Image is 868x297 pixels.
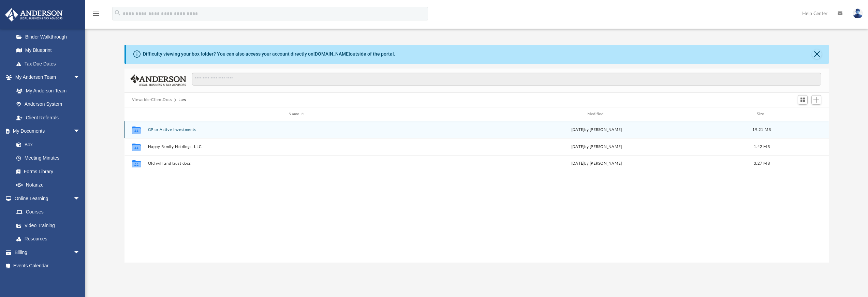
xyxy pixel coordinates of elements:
span: 19.21 MB [752,128,771,132]
a: Courses [10,205,87,219]
a: My Blueprint [10,44,87,57]
a: Client Referrals [10,111,87,124]
a: Binder Walkthrough [10,30,90,44]
a: Events Calendar [5,259,90,273]
span: arrow_drop_down [73,124,87,138]
span: arrow_drop_down [73,246,87,259]
a: menu [92,13,100,18]
div: Modified [448,111,745,117]
button: Close [812,49,822,59]
div: [DATE] by [PERSON_NAME] [448,161,745,167]
div: [DATE] by [PERSON_NAME] [448,144,745,150]
button: Switch to Grid View [798,95,808,105]
a: Forms Library [10,165,84,178]
a: Anderson System [10,98,87,111]
a: My Anderson Teamarrow_drop_down [5,71,87,84]
a: Online Learningarrow_drop_down [5,192,87,205]
span: arrow_drop_down [73,192,87,206]
a: Billingarrow_drop_down [5,246,90,259]
div: id [778,111,826,117]
a: Video Training [10,219,84,232]
div: Difficulty viewing your box folder? You can also access your account directly on outside of the p... [143,50,395,58]
div: grid [124,121,829,262]
img: Anderson Advisors Platinum Portal [3,8,65,21]
button: Add [811,95,822,105]
img: User Pic [853,9,863,18]
a: [DOMAIN_NAME] [313,51,350,57]
input: Search files and folders [192,73,821,86]
button: Viewable-ClientDocs [132,97,172,103]
div: Size [748,111,775,117]
span: 3.27 MB [754,162,770,166]
span: 1.42 MB [754,145,770,149]
i: menu [92,10,100,18]
a: My Documentsarrow_drop_down [5,124,87,138]
a: Tax Due Dates [10,57,90,71]
i: search [114,9,121,17]
span: arrow_drop_down [73,71,87,85]
button: Old will and trust docs [148,162,445,166]
button: Law [178,97,186,103]
div: id [128,111,145,117]
div: [DATE] by [PERSON_NAME] [448,127,745,133]
a: Notarize [10,178,87,192]
a: Meeting Minutes [10,151,87,165]
div: Name [147,111,445,117]
a: Resources [10,232,87,246]
button: Happy Family Holdings, LLC [148,145,445,149]
button: GP or Active Investments [148,128,445,132]
a: Box [10,138,84,151]
a: My Anderson Team [10,84,84,98]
